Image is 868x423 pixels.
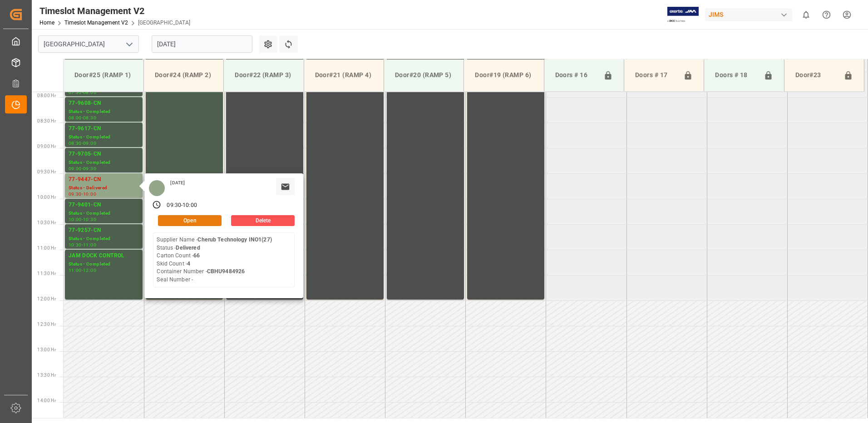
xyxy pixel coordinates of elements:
[82,268,83,272] div: -
[69,133,139,141] div: Status - Completed
[176,245,200,251] b: Delivered
[167,180,188,186] div: [DATE]
[69,217,82,221] div: 10:00
[552,67,600,84] div: Doors # 16
[37,246,56,251] span: 11:00 Hr
[151,67,216,84] div: Door#24 (RAMP 2)
[69,243,82,247] div: 10:30
[796,5,816,25] button: show 0 new notifications
[83,217,96,221] div: 10:30
[82,141,83,145] div: -
[667,7,699,23] img: Exertis%20JAM%20-%20Email%20Logo.jpg_1722504956.jpg
[71,67,136,84] div: Door#25 (RAMP 1)
[471,67,536,84] div: Door#19 (RAMP 6)
[69,226,139,235] div: 77-9257-CN
[193,252,200,259] b: 66
[37,347,56,352] span: 13:00 Hr
[82,243,83,247] div: -
[69,167,82,171] div: 09:00
[39,4,190,18] div: Timeslot Management V2
[69,201,139,210] div: 77-9401-CN
[82,116,83,120] div: -
[69,210,139,217] div: Status - Completed
[705,8,792,21] div: JIMS
[83,90,96,94] div: 08:00
[69,90,82,94] div: 07:30
[39,20,54,26] a: Home
[69,235,139,243] div: Status - Completed
[231,67,296,84] div: Door#22 (RAMP 3)
[152,35,252,53] input: DD.MM.YYYY
[83,141,96,145] div: 09:00
[69,99,139,108] div: 77-9608-CN
[82,192,83,196] div: -
[197,236,271,243] b: Cherub Technology INO1(27)
[631,67,680,84] div: Doors # 17
[231,215,295,226] button: Delete
[83,192,96,196] div: 10:00
[82,217,83,221] div: -
[711,67,759,84] div: Doors # 18
[37,169,56,174] span: 09:30 Hr
[792,67,840,84] div: Door#23
[37,322,56,327] span: 12:30 Hr
[207,268,245,275] b: CBHU9484926
[69,108,139,116] div: Status - Completed
[37,93,56,98] span: 08:00 Hr
[37,118,56,123] span: 08:30 Hr
[83,167,96,171] div: 09:30
[82,167,83,171] div: -
[83,268,96,272] div: 12:00
[37,144,56,149] span: 09:00 Hr
[816,5,837,25] button: Help Center
[69,141,82,145] div: 08:30
[37,195,56,200] span: 10:00 Hr
[69,116,82,120] div: 08:00
[167,202,181,210] div: 09:30
[37,373,56,378] span: 13:30 Hr
[83,116,96,120] div: 08:30
[64,20,128,26] a: Timeslot Management V2
[69,184,139,192] div: Status - Delivered
[391,67,456,84] div: Door#20 (RAMP 5)
[69,175,139,184] div: 77-9447-CN
[37,271,56,276] span: 11:30 Hr
[69,251,139,261] div: JAM DOCK CONTROL
[37,296,56,301] span: 12:00 Hr
[38,35,139,53] input: Type to search/select
[69,261,139,268] div: Status - Completed
[82,90,83,94] div: -
[158,215,222,226] button: Open
[69,150,139,159] div: 77-9705-CN
[69,192,82,196] div: 09:30
[69,124,139,133] div: 77-9617-CN
[37,220,56,225] span: 10:30 Hr
[69,268,82,272] div: 11:00
[157,236,271,284] div: Supplier Name - Status - Carton Count - Skid Count - Container Number - Seal Number -
[37,398,56,403] span: 14:00 Hr
[187,261,190,267] b: 4
[182,202,197,210] div: 10:00
[311,67,376,84] div: Door#21 (RAMP 4)
[83,243,96,247] div: 11:00
[69,159,139,167] div: Status - Completed
[705,6,796,23] button: JIMS
[181,202,182,210] div: -
[122,37,136,51] button: open menu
